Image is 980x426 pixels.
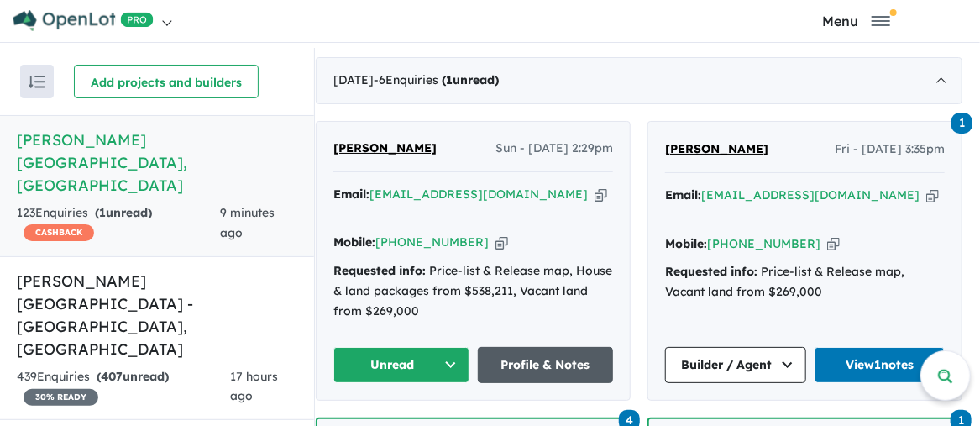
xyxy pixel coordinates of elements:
[333,139,437,159] a: [PERSON_NAME]
[478,347,614,383] a: Profile & Notes
[375,234,489,250] a: [PHONE_NUMBER]
[707,236,820,251] a: [PHONE_NUMBER]
[333,347,469,383] button: Unread
[665,236,707,251] strong: Mobile:
[17,203,220,244] div: 123 Enquir ies
[495,139,613,159] span: Sun - [DATE] 2:29pm
[595,186,607,203] button: Copy
[333,263,426,278] strong: Requested info:
[495,234,508,251] button: Copy
[220,205,275,240] span: 9 minutes ago
[665,264,757,279] strong: Requested info:
[17,367,230,408] div: 439 Enquir ies
[446,72,453,87] span: 1
[24,389,98,406] span: 30 % READY
[951,111,972,134] a: 1
[95,205,152,220] strong: ( unread)
[17,270,297,360] h5: [PERSON_NAME][GEOGRAPHIC_DATA] - [GEOGRAPHIC_DATA] , [GEOGRAPHIC_DATA]
[827,235,840,253] button: Copy
[442,72,499,87] strong: ( unread)
[665,139,768,160] a: [PERSON_NAME]
[74,65,259,98] button: Add projects and builders
[815,347,945,383] a: View1notes
[369,187,588,202] a: [EMAIL_ADDRESS][DOMAIN_NAME]
[737,13,976,29] button: Toggle navigation
[99,205,106,220] span: 1
[333,261,613,321] div: Price-list & Release map, House & land packages from $538,211, Vacant land from $269,000
[665,187,701,202] strong: Email:
[101,369,123,384] span: 407
[333,234,375,250] strong: Mobile:
[13,10,154,31] img: Openlot PRO Logo White
[665,262,945,302] div: Price-list & Release map, Vacant land from $269,000
[665,141,768,156] span: [PERSON_NAME]
[29,76,45,88] img: sort.svg
[230,369,278,404] span: 17 hours ago
[97,369,169,384] strong: ( unread)
[951,113,972,134] span: 1
[374,72,499,87] span: - 6 Enquir ies
[665,347,806,383] button: Builder / Agent
[333,187,369,202] strong: Email:
[24,224,94,241] span: CASHBACK
[333,140,437,155] span: [PERSON_NAME]
[701,187,920,202] a: [EMAIL_ADDRESS][DOMAIN_NAME]
[926,187,939,204] button: Copy
[17,129,297,197] h5: [PERSON_NAME][GEOGRAPHIC_DATA] , [GEOGRAPHIC_DATA]
[316,57,962,104] div: [DATE]
[835,139,945,160] span: Fri - [DATE] 3:35pm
